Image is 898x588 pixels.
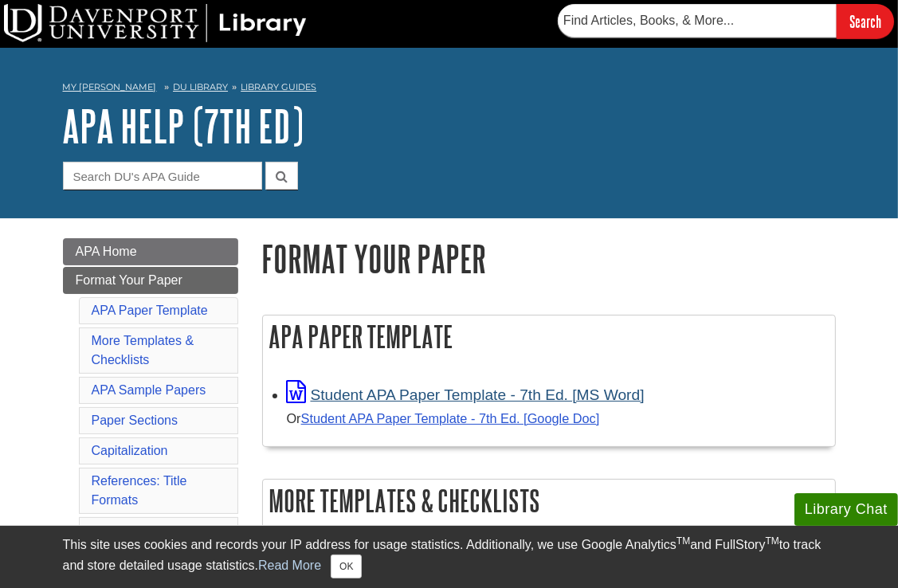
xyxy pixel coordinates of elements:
img: DU Library [4,4,307,42]
a: Link opens in new window [287,386,645,403]
a: APA Sample Papers [92,383,206,397]
a: References: Title Formats [92,474,187,507]
button: Library Chat [794,493,898,526]
h1: Format Your Paper [262,238,836,279]
a: My [PERSON_NAME] [63,80,157,94]
a: Read More [258,559,321,572]
h2: APA Paper Template [263,316,835,358]
form: Searches DU Library's articles, books, and more [558,4,894,38]
a: APA Paper Template [92,304,208,317]
a: Capitalization [92,444,168,457]
a: More Templates & Checklists [92,334,194,367]
a: Paper Sections [92,414,178,427]
a: Student APA Paper Template - 7th Ed. [Google Doc] [301,411,600,425]
input: Search [837,4,894,38]
input: Search DU's APA Guide [63,162,262,190]
a: Videos: Format Your Paper [92,523,207,556]
input: Find Articles, Books, & More... [558,4,837,37]
small: Or [287,411,600,425]
button: Close [331,555,362,578]
nav: breadcrumb [63,76,836,102]
sup: TM [676,535,690,547]
span: APA Home [76,245,137,258]
span: Format Your Paper [76,273,182,287]
a: APA Home [63,238,238,265]
a: Library Guides [241,81,316,92]
a: Format Your Paper [63,267,238,294]
h2: More Templates & Checklists [263,480,835,522]
div: This site uses cookies and records your IP address for usage statistics. Additionally, we use Goo... [63,535,836,578]
sup: TM [766,535,779,547]
a: DU Library [173,81,228,92]
a: APA Help (7th Ed) [63,101,304,151]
